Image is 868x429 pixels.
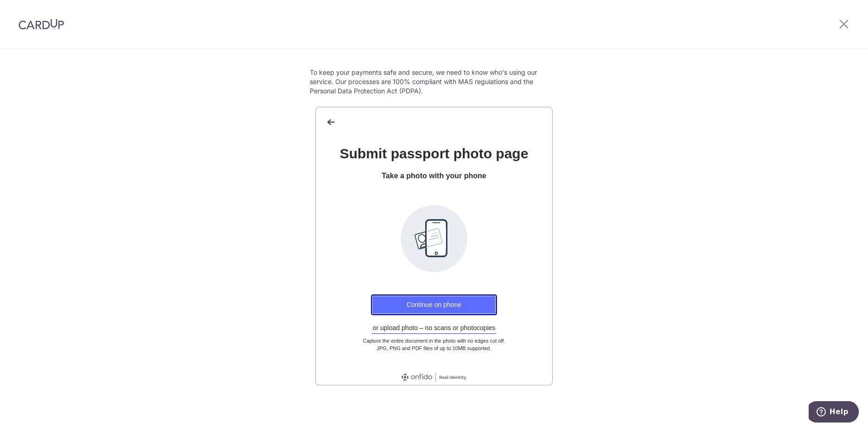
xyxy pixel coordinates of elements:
span: Help [21,6,40,15]
button: Continue on phone [371,294,497,315]
span: Submit passport photo page [340,146,529,161]
button: or upload photo – no scans or photocopies [371,322,497,334]
div: Take a photo with your phone [331,170,537,182]
iframe: Opens a widget where you can find more information [809,401,859,424]
img: CardUp [19,19,64,30]
button: back [323,115,357,130]
p: To keep your payments safe and secure, we need to know who's using our service. Our processes are... [310,68,558,96]
p: Capture the entire document in the photo with no edges cut off. JPG, PNG and PDF files of up to 1... [331,337,537,352]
